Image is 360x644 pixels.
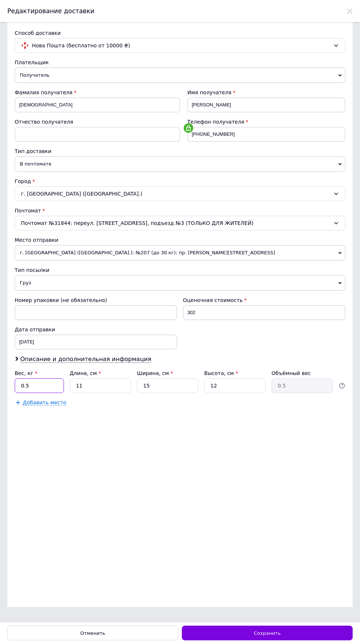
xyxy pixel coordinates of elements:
[254,630,281,636] span: Сохранить
[80,630,105,636] span: Отменить
[32,41,330,50] span: Нова Пошта (бесплатно от 10000 ₴)
[15,119,73,125] span: Отчество получателя
[15,326,177,333] div: Дата отправки
[70,370,101,376] label: Длина, см
[15,68,345,83] span: Получатель
[15,156,345,172] span: В почтомате
[15,207,345,214] div: Почтомат
[15,245,345,261] span: г. [GEOGRAPHIC_DATA] ([GEOGRAPHIC_DATA].): №207 (до 30 кг): пр. [PERSON_NAME][STREET_ADDRESS]
[15,186,345,201] div: г. [GEOGRAPHIC_DATA] ([GEOGRAPHIC_DATA].)
[15,148,51,154] span: Тип доставки
[187,90,231,95] span: Имя получателя
[187,127,345,142] input: +380
[204,370,238,376] label: Высота, см
[20,356,151,363] span: Описание и дополнительная информация
[15,216,345,230] div: Почтомат №31844: переул. [STREET_ADDRESS], подъезд №3 (ТОЛЬКО ДЛЯ ЖИТЕЛЕЙ)
[137,370,173,376] label: Ширина, см
[15,296,177,304] div: Номер упаковки (не обязательно)
[7,7,94,15] span: Редактирование доставки
[187,119,244,125] span: Телефон получателя
[15,90,72,95] span: Фамилия получателя
[183,296,345,304] div: Оценочная стоимость
[15,370,37,376] label: Вес, кг
[15,59,49,65] span: Плательщик
[15,178,345,185] div: Город
[15,267,49,273] span: Тип посылки
[15,29,345,37] div: Способ доставки
[15,275,345,291] span: Груз
[23,400,66,406] span: Добавить место
[271,370,333,377] div: Объёмный вес
[15,237,58,243] span: Место отправки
